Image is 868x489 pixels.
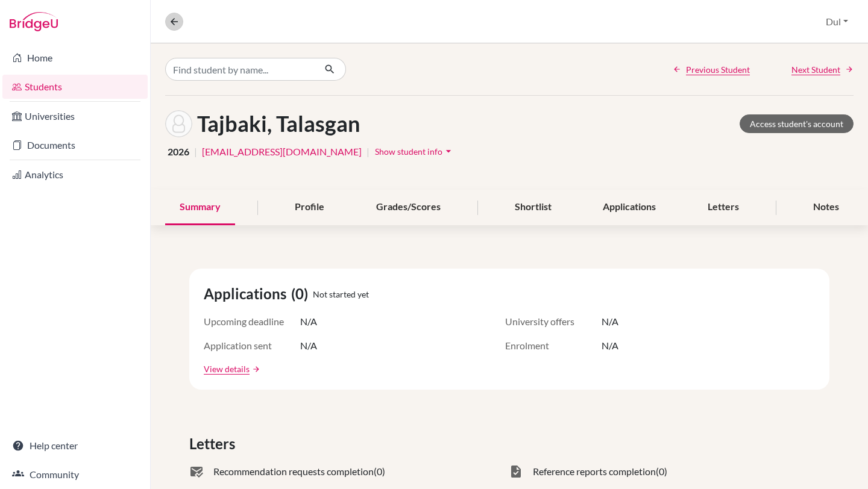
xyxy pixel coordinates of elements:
div: Summary [165,190,235,225]
a: View details [204,363,250,375]
a: Previous Student [673,63,750,76]
span: Application sent [204,338,300,353]
button: Show student infoarrow_drop_down [374,142,455,161]
span: task [509,464,523,479]
a: [EMAIL_ADDRESS][DOMAIN_NAME] [202,145,362,159]
div: Notes [799,190,854,225]
div: Grades/Scores [362,190,455,225]
span: Letters [189,433,240,455]
a: arrow_forward [250,365,260,373]
button: Dul [820,10,854,33]
span: Applications [204,283,291,305]
span: Reference reports completion [533,464,656,479]
i: arrow_drop_down [442,145,454,157]
span: Not started yet [313,288,369,301]
span: N/A [602,338,618,353]
input: Find student by name... [165,58,315,81]
div: Shortlist [500,190,566,225]
span: University offers [505,314,602,329]
div: Applications [588,190,670,225]
div: Letters [693,190,753,225]
span: 2026 [168,145,189,159]
span: Previous Student [686,63,750,76]
span: (0) [374,464,385,479]
a: Community [2,463,148,487]
span: N/A [300,338,317,353]
span: | [194,145,197,159]
span: Enrolment [505,338,602,353]
img: Talasgan Tajbaki's avatar [165,110,192,137]
a: Next Student [791,63,854,76]
span: N/A [602,314,618,329]
span: Upcoming deadline [204,314,300,329]
h1: Tajbaki, Talasgan [197,111,360,137]
a: Home [2,46,148,70]
span: Next Student [791,63,840,76]
span: N/A [300,314,317,329]
a: Universities [2,104,148,128]
span: (0) [291,283,313,305]
a: Analytics [2,163,148,187]
div: Profile [280,190,339,225]
span: Recommendation requests completion [213,464,374,479]
span: Show student info [375,146,442,157]
img: Bridge-U [10,12,58,31]
a: Help center [2,434,148,458]
a: Documents [2,133,148,157]
span: | [366,145,370,159]
span: mark_email_read [189,464,204,479]
span: (0) [656,464,667,479]
a: Students [2,75,148,99]
a: Access student's account [740,114,854,133]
